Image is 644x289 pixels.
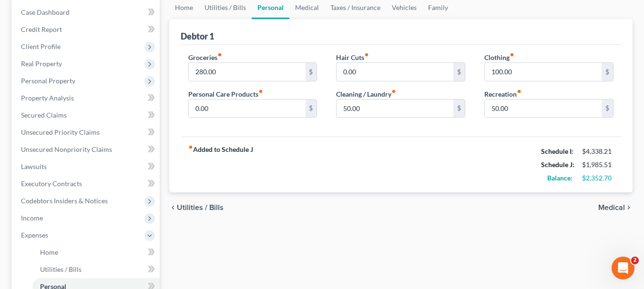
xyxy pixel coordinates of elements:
span: Property Analysis [21,94,74,102]
div: $ [602,63,613,81]
label: Clothing [484,52,514,62]
span: Medical [598,204,625,211]
a: Credit Report [13,21,160,38]
button: Medical chevron_right [598,204,633,211]
i: fiber_manual_record [391,89,396,94]
label: Recreation [484,89,521,99]
div: $ [453,63,465,81]
label: Cleaning / Laundry [336,89,396,99]
div: $2,352.70 [582,173,613,183]
span: Case Dashboard [21,8,70,16]
div: $4,338.21 [582,147,613,156]
strong: Added to Schedule J [188,145,253,185]
i: chevron_left [169,204,177,211]
a: Property Analysis [13,90,160,107]
label: Hair Cuts [336,52,369,62]
label: Groceries [188,52,222,62]
span: Income [21,214,43,222]
span: 2 [631,257,639,264]
span: Client Profile [21,42,61,50]
i: fiber_manual_record [217,52,222,57]
span: Utilities / Bills [40,265,82,273]
span: Secured Claims [21,111,67,119]
i: chevron_right [625,204,633,211]
div: $ [602,100,613,118]
strong: Schedule J: [541,160,574,169]
input: -- [337,63,453,81]
i: fiber_manual_record [258,89,263,94]
span: Executory Contracts [21,179,82,188]
i: fiber_manual_record [188,145,193,149]
span: Expenses [21,231,48,239]
span: Unsecured Priority Claims [21,128,100,136]
input: -- [485,100,602,118]
span: Codebtors Insiders & Notices [21,197,108,205]
i: fiber_manual_record [510,52,514,57]
div: Debtor 1 [181,30,214,42]
a: Secured Claims [13,107,160,124]
a: Utilities / Bills [32,261,160,278]
input: -- [189,100,306,118]
input: -- [485,63,602,81]
span: Personal Property [21,77,75,85]
strong: Balance: [547,174,572,182]
div: $ [306,63,317,81]
a: Unsecured Nonpriority Claims [13,141,160,158]
i: fiber_manual_record [517,89,521,94]
a: Lawsuits [13,158,160,175]
span: Home [40,248,58,256]
input: -- [189,63,306,81]
button: chevron_left Utilities / Bills [169,204,224,211]
span: Utilities / Bills [177,204,224,211]
span: Real Property [21,60,62,68]
span: Credit Report [21,25,62,33]
div: $ [453,100,465,118]
a: Home [32,244,160,261]
label: Personal Care Products [188,89,263,99]
div: $ [306,100,317,118]
i: fiber_manual_record [364,52,369,57]
strong: Schedule I: [541,147,573,155]
a: Case Dashboard [13,4,160,21]
a: Unsecured Priority Claims [13,124,160,141]
span: Lawsuits [21,162,47,170]
span: Unsecured Nonpriority Claims [21,145,112,153]
iframe: Intercom live chat [612,257,634,279]
div: $1,985.51 [582,160,613,169]
a: Executory Contracts [13,175,160,192]
input: -- [337,100,453,118]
